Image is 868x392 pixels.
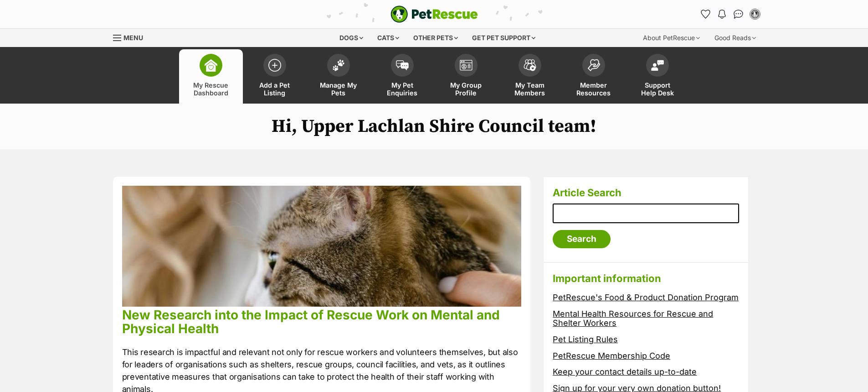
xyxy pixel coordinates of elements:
[371,29,406,47] div: Cats
[396,60,409,70] img: pet-enquiries-icon-7e3ad2cf08bfb03b45e93fb7055b45f3efa6380592205ae92323e6603595dc1f.svg
[205,59,217,72] img: dashboard-icon-eb2f2d2d3e046f16d808141f083e7271f6b2e854fb5c12c21221c1fb7104beca.svg
[553,293,739,302] a: PetRescue's Food & Product Donation Program
[190,81,231,97] span: My Rescue Dashboard
[573,81,614,97] span: Member Resources
[718,10,725,19] img: notifications-46538b983faf8c2785f20acdc204bb7945ddae34d4c08c2a6579f10ce5e182be.svg
[460,60,473,71] img: group-profile-icon-3fa3cf56718a62981997c0bc7e787c4b2cf8bcc04b72c1350f741eb67cf2f40e.svg
[626,49,689,104] a: Support Help Desk
[651,60,664,71] img: help-desk-icon-fdf02630f3aa405de69fd3d07c3f3aa587a6932b1a1747fa1d2bba05be0121f9.svg
[750,10,760,19] img: Dylan Louden profile pic
[637,29,706,47] div: About PetRescue
[509,81,550,97] span: My Team Members
[562,49,626,104] a: Member Resources
[390,5,478,23] img: logo-e224e6f780fb5917bec1dbf3a21bbac754714ae5b6737aabdf751b685950b380.svg
[734,10,743,19] img: chat-41dd97257d64d25036548639549fe6c8038ab92f7586957e7f3b1b290dea8141.svg
[553,335,618,344] a: Pet Listing Rules
[268,59,281,72] img: add-pet-listing-icon-0afa8454b4691262ce3f59096e99ab1cd57d4a30225e0717b998d2c9b9846f56.svg
[699,7,713,21] a: Favourites
[390,5,478,23] a: PetRescue
[466,29,542,47] div: Get pet support
[370,49,434,104] a: My Pet Enquiries
[446,81,487,97] span: My Group Profile
[434,49,498,104] a: My Group Profile
[243,49,307,104] a: Add a Pet Listing
[122,186,522,307] img: phpu68lcuz3p4idnkqkn.jpg
[708,29,762,47] div: Good Reads
[524,59,536,71] img: team-members-icon-5396bd8760b3fe7c0b43da4ab00e1e3bb1a5d9ba89233759b79545d2d3fc5d0d.svg
[699,7,762,21] ul: Account quick links
[553,272,739,285] h3: Important information
[179,49,243,104] a: My Rescue Dashboard
[553,367,697,376] a: Keep your contact details up-to-date
[637,81,678,97] span: Support Help Desk
[123,34,143,42] span: Menu
[333,29,370,47] div: Dogs
[254,81,295,97] span: Add a Pet Listing
[731,7,746,21] a: Conversations
[553,351,670,361] a: PetRescue Membership Code
[382,81,423,97] span: My Pet Enquiries
[498,49,562,104] a: My Team Members
[553,186,739,199] h3: Article Search
[407,29,464,47] div: Other pets
[587,59,600,71] img: member-resources-icon-8e73f808a243e03378d46382f2149f9095a855e16c252ad45f914b54edf8863c.svg
[715,7,729,21] button: Notifications
[332,59,345,71] img: manage-my-pets-icon-02211641906a0b7f246fdf0571729dbe1e7629f14944591b6c1af311fb30b64b.svg
[553,230,611,248] input: Search
[122,307,500,336] a: New Research into the Impact of Rescue Work on Mental and Physical Health
[113,29,149,45] a: Menu
[553,309,713,328] a: Mental Health Resources for Rescue and Shelter Workers
[307,49,370,104] a: Manage My Pets
[748,7,762,21] button: My account
[318,81,359,97] span: Manage My Pets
